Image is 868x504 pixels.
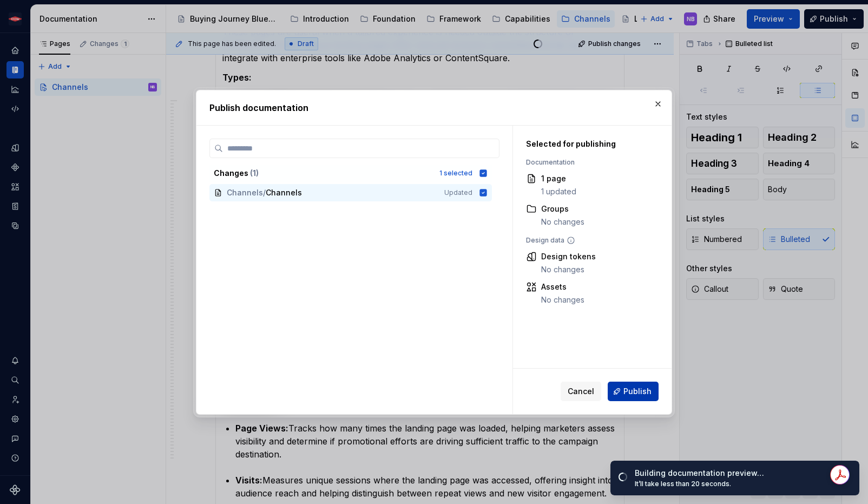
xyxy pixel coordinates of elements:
span: Updated [444,188,472,197]
span: Publish [623,386,652,397]
button: Publish [608,382,659,401]
span: Cancel [568,386,594,397]
div: Documentation [526,158,646,167]
div: No changes [541,264,596,275]
div: 1 page [541,173,576,184]
div: It’ll take less than 20 seconds. [635,480,832,488]
div: 1 selected [439,169,472,178]
div: Building documentation preview… [635,468,832,479]
div: Groups [541,204,584,214]
div: Design tokens [541,251,596,262]
span: ( 1 ) [250,168,259,178]
span: / [263,187,266,198]
button: Cancel [561,382,601,401]
div: Assets [541,282,584,292]
div: Design data [526,236,646,245]
div: 1 updated [541,186,576,197]
h2: Publish documentation [209,101,659,114]
div: No changes [541,217,584,227]
div: No changes [541,294,584,305]
div: Changes [214,168,433,179]
div: Selected for publishing [526,139,646,149]
span: Channels [227,187,263,198]
span: Channels [266,187,302,198]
